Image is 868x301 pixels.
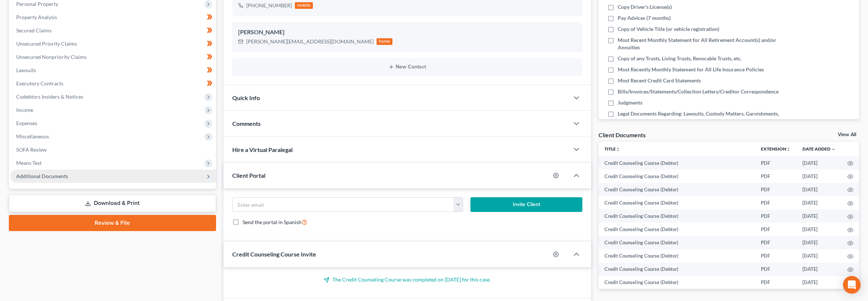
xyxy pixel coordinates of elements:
span: Lawsuits [16,67,36,73]
span: Unsecured Priority Claims [16,40,77,47]
td: [DATE] [797,263,841,276]
i: expand_more [831,147,836,152]
button: Invite Client [470,197,582,212]
div: home [377,38,393,45]
span: Expenses [16,120,37,126]
a: Property Analysis [10,11,216,24]
span: Quick Info [232,94,260,101]
a: SOFA Review [10,143,216,156]
td: PDF [755,249,797,263]
a: Lawsuits [10,64,216,77]
td: Credit Counseling Course (Debtor) [599,183,755,196]
a: Titleunfold_more [604,146,620,152]
span: Property Analysis [16,14,57,20]
td: PDF [755,236,797,249]
span: Additional Documents [16,173,68,179]
td: Credit Counseling Course (Debtor) [599,209,755,223]
span: Executory Contracts [16,80,63,86]
td: PDF [755,209,797,223]
span: Personal Property [16,1,58,7]
td: PDF [755,263,797,276]
td: Credit Counseling Course (Debtor) [599,276,755,289]
span: Most Recent Credit Card Statements [618,77,701,84]
span: Means Test [16,160,42,166]
a: Review & File [9,215,216,231]
span: Most Recent Monthly Statement for All Retirement Account(s) and/or Annuities [618,36,788,51]
td: PDF [755,196,797,209]
span: Copy Driver's License(s) [618,3,672,11]
div: [PERSON_NAME][EMAIL_ADDRESS][DOMAIN_NAME] [246,38,374,45]
a: Unsecured Nonpriority Claims [10,50,216,64]
span: Legal Documents Regarding: Lawsuits, Custody Matters, Garnishments, etc. [618,110,788,125]
span: Hire a Virtual Paralegal [232,146,293,153]
td: [DATE] [797,156,841,170]
td: [DATE] [797,249,841,263]
td: [DATE] [797,209,841,223]
span: Income [16,107,33,113]
div: mobile [295,2,313,9]
td: PDF [755,276,797,289]
a: Date Added expand_more [802,146,836,152]
td: Credit Counseling Course (Debtor) [599,249,755,263]
span: Pay Advices (7 months) [618,14,671,22]
a: Secured Claims [10,24,216,37]
td: Credit Counseling Course (Debtor) [599,170,755,183]
span: Comments [232,120,261,127]
td: [DATE] [797,170,841,183]
span: Unsecured Nonpriority Claims [16,54,87,60]
div: Client Documents [599,131,646,139]
a: Extensionunfold_more [761,146,791,152]
button: New Contact [238,64,576,70]
p: The Credit Counseling Course was completed on [DATE] for this case. [232,276,582,283]
span: Judgments [618,99,642,106]
a: View All [838,132,856,137]
span: SOFA Review [16,146,47,153]
td: Credit Counseling Course (Debtor) [599,156,755,170]
td: PDF [755,223,797,236]
span: Copy of any Trusts, Living Trusts, Revocable Trusts, etc. [618,55,742,62]
td: PDF [755,156,797,170]
td: Credit Counseling Course (Debtor) [599,263,755,276]
td: [DATE] [797,196,841,209]
td: Credit Counseling Course (Debtor) [599,196,755,209]
div: [PERSON_NAME] [238,28,576,37]
span: Copy of Vehicle Title (or vehicle registration) [618,25,719,33]
a: Unsecured Priority Claims [10,37,216,50]
td: [DATE] [797,223,841,236]
a: Executory Contracts [10,77,216,90]
div: [PHONE_NUMBER] [246,2,292,9]
input: Enter email [233,198,454,212]
i: unfold_more [786,147,791,152]
span: Codebtors Insiders & Notices [16,93,83,100]
span: Miscellaneous [16,133,49,139]
td: [DATE] [797,236,841,249]
span: Bills/Invoices/Statements/Collection Letters/Creditor Correspondence [618,88,779,95]
span: Client Portal [232,172,265,179]
td: PDF [755,170,797,183]
td: Credit Counseling Course (Debtor) [599,223,755,236]
span: Secured Claims [16,27,52,33]
td: [DATE] [797,276,841,289]
span: Most Recently Monthly Statement for All Life Insurance Policies [618,66,764,73]
div: Open Intercom Messenger [843,276,861,294]
span: Credit Counseling Course Invite [232,251,316,258]
td: Credit Counseling Course (Debtor) [599,236,755,249]
i: unfold_more [616,147,620,152]
a: Download & Print [9,195,216,212]
span: Send the portal in Spanish [243,219,301,225]
td: PDF [755,183,797,196]
td: [DATE] [797,183,841,196]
